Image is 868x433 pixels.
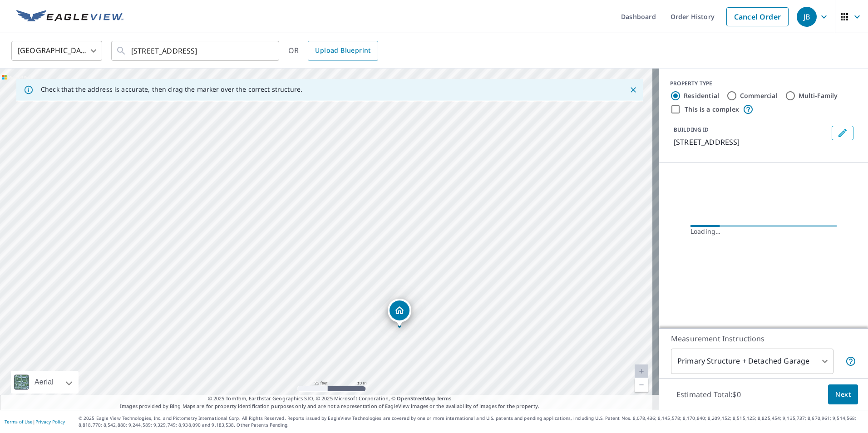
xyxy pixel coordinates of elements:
[797,7,817,27] div: JB
[35,418,65,425] a: Privacy Policy
[670,79,857,88] div: PROPERTY TYPE
[32,371,56,394] div: Aerial
[5,419,65,424] p: |
[671,333,856,344] p: Measurement Instructions
[11,371,79,394] div: Aerial
[845,356,856,367] span: Your report will include the primary structure and a detached garage if one exists.
[828,384,858,405] button: Next
[79,415,863,428] p: © 2025 Eagle View Technologies, Inc. and Pictometry International Corp. All Rights Reserved. Repo...
[5,418,33,425] a: Terms of Use
[208,395,452,403] span: © 2025 TomTom, Earthstar Geographics SIO, © 2025 Microsoft Corporation, ©
[635,378,648,392] a: Current Level 20, Zoom Out
[315,45,370,56] span: Upload Blueprint
[131,38,261,64] input: Search by address or latitude-longitude
[635,364,648,378] a: Current Level 20, Zoom In Disabled
[669,384,748,404] p: Estimated Total: $0
[726,7,789,26] a: Cancel Order
[690,227,837,236] div: Loading…
[388,299,411,327] div: Dropped pin, building 1, Residential property, 1842 Circle Dr El Dorado, KS 67042
[437,395,452,402] a: Terms
[832,126,853,140] button: Edit building 1
[835,389,851,400] span: Next
[41,85,302,93] p: Check that the address is accurate, then drag the marker over the correct structure.
[674,137,828,148] p: [STREET_ADDRESS]
[308,41,378,61] a: Upload Blueprint
[288,41,378,61] div: OR
[11,38,102,64] div: [GEOGRAPHIC_DATA]
[684,91,719,100] label: Residential
[397,395,435,402] a: OpenStreetMap
[627,84,639,96] button: Close
[671,349,833,374] div: Primary Structure + Detached Garage
[16,10,123,24] img: EV Logo
[799,91,838,100] label: Multi-Family
[685,105,739,114] label: This is a complex
[674,126,709,133] p: BUILDING ID
[740,91,778,100] label: Commercial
